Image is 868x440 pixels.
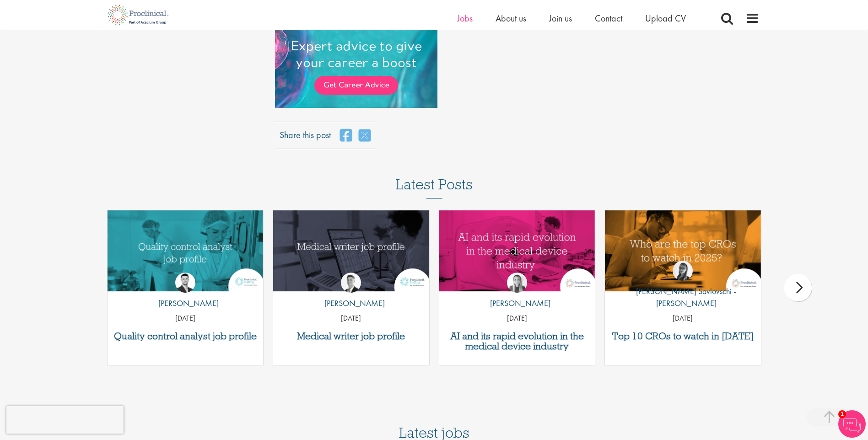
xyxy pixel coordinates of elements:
span: 1 [838,410,846,418]
img: New Call-to-action [275,27,437,108]
a: Medical writer job profile [278,331,425,341]
img: George Watson [341,273,361,293]
p: [DATE] [605,313,761,324]
a: Jobs [457,12,473,24]
a: Link to a post [273,210,429,291]
iframe: reCAPTCHA [6,406,124,434]
p: [DATE] [439,313,595,324]
a: AI and its rapid evolution in the medical device industry [444,331,591,351]
img: quality control analyst job profile [108,210,264,291]
p: [PERSON_NAME] [483,297,550,309]
a: Top 10 CROs to watch in [DATE] [609,331,756,341]
img: Joshua Godden [175,273,195,293]
p: [PERSON_NAME] [151,297,219,309]
p: [PERSON_NAME] [318,297,385,309]
img: Medical writer job profile [273,210,429,291]
p: [DATE] [273,313,429,324]
img: Top 10 CROs 2025 | Proclinical [605,210,761,291]
img: Hannah Burke [507,273,527,293]
a: Contact [595,12,622,24]
img: AI and Its Impact on the Medical Device Industry | Proclinical [439,210,595,291]
label: Share this post [280,129,331,135]
a: Join us [549,12,572,24]
a: Joshua Godden [PERSON_NAME] [151,273,219,314]
img: Chatbot [838,410,866,438]
div: next [784,274,812,301]
a: Hannah Burke [PERSON_NAME] [483,273,550,314]
img: Theodora Savlovschi - Wicks [673,261,693,281]
a: Link to a post [605,210,761,291]
a: share on facebook [340,129,352,142]
a: About us [496,12,526,24]
a: Quality control analyst job profile [112,331,259,341]
a: George Watson [PERSON_NAME] [318,273,385,314]
a: Upload CV [645,12,686,24]
a: Link to a post [108,210,264,291]
p: [DATE] [108,313,264,324]
h3: Latest Posts [396,177,473,199]
a: share on twitter [359,129,371,142]
a: Theodora Savlovschi - Wicks [PERSON_NAME] Savlovschi - [PERSON_NAME] [605,261,761,313]
a: Link to a post [439,210,595,291]
p: [PERSON_NAME] Savlovschi - [PERSON_NAME] [605,285,761,309]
